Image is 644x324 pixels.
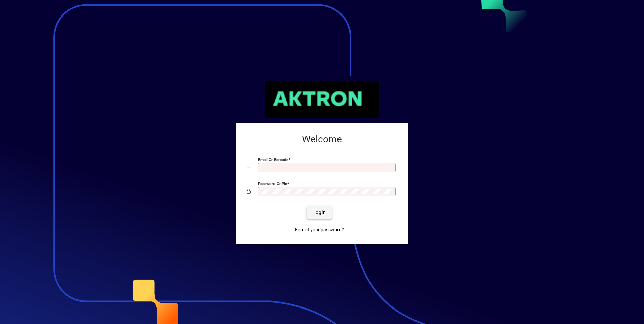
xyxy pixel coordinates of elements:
h2: Welcome [247,134,397,145]
span: Login [312,209,326,216]
mat-label: Email or Barcode [258,157,288,162]
a: Forgot your password? [292,224,347,236]
mat-label: Password or Pin [258,181,287,186]
span: Forgot your password? [295,226,344,233]
button: Login [307,206,331,219]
